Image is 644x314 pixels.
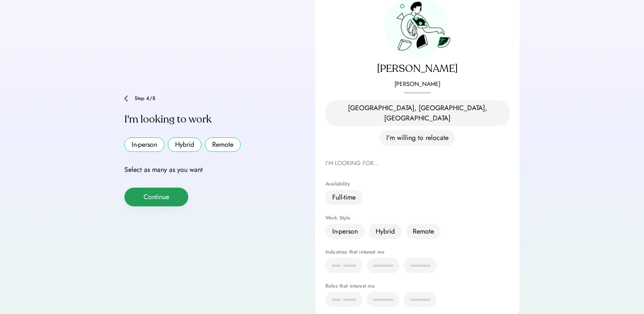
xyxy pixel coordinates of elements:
div: I'm looking to work [124,113,295,126]
div: Remote [413,226,434,237]
div: xxxxx [411,260,430,271]
div: xxxxx [411,294,430,305]
div: Availability [325,181,509,186]
div: Industries that interest me [325,249,509,254]
div: Select as many as you want [124,165,295,175]
div: Full-time [332,192,356,203]
div: xxxxx [374,260,393,271]
button: Hybrid [168,137,201,152]
button: In-person [124,137,164,152]
div: Roles that interest me [325,283,509,288]
div: In-person [332,226,358,237]
div: Hybrid [376,226,395,237]
div: [PERSON_NAME] [325,62,509,76]
div: xx xxx [332,260,356,271]
img: chevron-left.png [124,95,128,102]
div: xx xxx [332,294,356,305]
div: [GEOGRAPHIC_DATA], [GEOGRAPHIC_DATA], [GEOGRAPHIC_DATA] [332,103,503,123]
button: Remote [205,137,241,152]
div: [PERSON_NAME] [325,80,509,88]
div: pronouns [325,88,509,97]
div: Work Style [325,215,509,220]
button: Continue [124,188,188,206]
div: I'm willing to relocate [386,133,448,143]
div: Step 4/8 [135,96,295,101]
div: I'M LOOKING FOR... [325,158,509,168]
div: xxxxx [374,294,393,305]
